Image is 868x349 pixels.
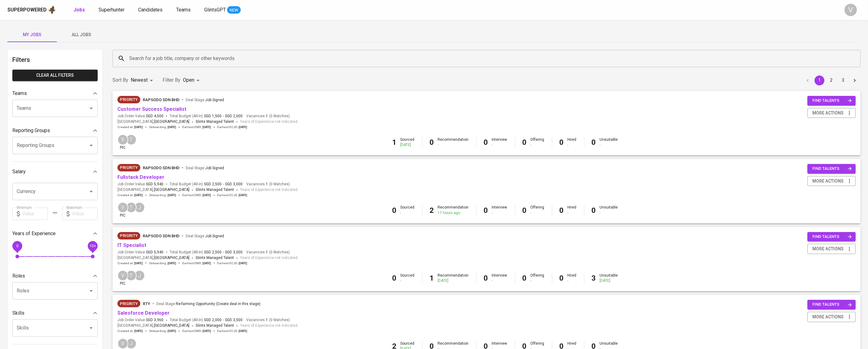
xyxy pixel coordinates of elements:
[246,182,290,187] span: Vacancies ( 0 Matches )
[143,166,180,170] span: Rapsodo Sdn Bhd
[205,98,224,102] span: Job Signed
[815,75,824,85] button: page 1
[16,243,18,248] span: 0
[74,7,85,13] b: Jobs
[170,317,243,323] span: Total Budget (All-In)
[400,278,415,283] div: -
[227,7,241,13] span: NEW
[117,329,143,333] span: Created at :
[99,7,125,13] span: Superhunter
[523,206,527,215] b: 0
[117,261,143,265] span: Created at :
[117,317,163,323] span: Job Order Value
[492,210,507,216] div: -
[12,309,24,317] p: Skills
[117,134,128,145] div: V
[560,206,564,215] b: 0
[170,114,243,119] span: Total Budget (All-In)
[807,300,856,309] button: find talents
[392,274,397,282] b: 0
[204,6,241,14] a: GlintsGPT NEW
[87,324,95,332] button: Open
[430,206,434,215] b: 2
[225,317,243,323] span: SGD 3,500
[240,187,299,193] span: Years of Experience not indicated.
[163,76,180,84] p: Filter By
[223,317,224,323] span: -
[87,104,95,113] button: Open
[117,301,140,307] span: Priority
[167,193,176,197] span: [DATE]
[492,273,507,283] div: Interview
[217,329,247,333] span: Earliest ECJD :
[117,255,189,261] span: [GEOGRAPHIC_DATA] ,
[131,75,155,86] div: Newest
[117,242,146,248] a: IT Specialist
[217,193,247,197] span: Earliest ECJD :
[167,125,176,129] span: [DATE]
[850,75,860,85] button: Go to next page
[146,114,163,119] span: SGD 4,500
[12,270,98,282] div: Roles
[592,206,596,215] b: 0
[154,119,189,125] span: [GEOGRAPHIC_DATA]
[592,274,596,282] b: 3
[12,272,25,280] p: Roles
[246,250,290,255] span: Vacancies ( 0 Matches )
[17,71,93,79] span: Clear All filters
[126,134,137,145] div: T
[134,193,143,197] span: [DATE]
[117,300,140,307] div: New Job received from Demand Team
[117,125,143,129] span: Created at :
[149,125,176,129] span: Onboarding :
[812,313,844,321] span: more actions
[143,301,150,306] span: xTY
[812,165,852,172] span: find talents
[117,193,143,197] span: Created at :
[246,317,290,323] span: Vacancies ( 0 Matches )
[117,187,189,193] span: [GEOGRAPHIC_DATA] ,
[126,338,137,349] div: J
[568,273,577,283] div: Hired
[400,205,415,215] div: Sourced
[48,5,56,15] img: app logo
[12,307,98,319] div: Skills
[812,245,844,253] span: more actions
[117,97,140,103] span: Priority
[167,261,176,265] span: [DATE]
[205,166,224,170] span: Job Signed
[156,302,260,306] span: Deal Stage :
[400,273,415,283] div: Sourced
[117,182,163,187] span: Job Order Value
[117,233,140,239] span: Priority
[146,182,163,187] span: SGD 5,940
[126,270,137,281] div: T
[205,234,224,238] span: Job Signed
[531,210,544,216] div: -
[149,193,176,197] span: Onboarding :
[117,202,128,213] div: V
[430,274,434,282] b: 1
[117,338,128,349] div: V
[167,329,176,333] span: [DATE]
[182,193,211,197] span: Earliest EMD :
[87,287,95,295] button: Open
[492,137,507,148] div: Interview
[149,329,176,333] span: Onboarding :
[560,274,564,282] b: 0
[812,97,852,104] span: find talents
[154,187,189,193] span: [GEOGRAPHIC_DATA]
[22,208,48,220] input: Value
[484,274,488,282] b: 0
[430,138,434,147] b: 0
[72,208,98,220] input: Value
[807,312,856,322] button: more actions
[202,193,211,197] span: [DATE]
[531,273,544,283] div: Offering
[146,317,163,323] span: SGD 3,960
[131,76,148,84] p: Newest
[154,255,189,261] span: [GEOGRAPHIC_DATA]
[7,5,56,15] a: Superpoweredapp logo
[176,302,260,306] span: Re-farming Opportunity (Create deal in this stage)
[138,7,163,13] span: Candidates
